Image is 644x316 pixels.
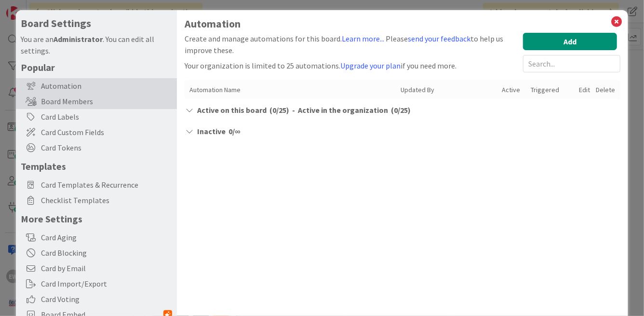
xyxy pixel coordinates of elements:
h5: Templates [21,160,172,172]
div: Edit [579,85,591,95]
span: 0 / ∞ [228,125,240,137]
div: Create and manage automations for this board. Please to help us improve these. [185,33,518,56]
span: Active on this board [197,104,267,116]
input: Search... [523,55,620,72]
div: Automation Name [189,85,396,95]
span: Active in the organization [298,104,388,116]
div: You are an . You can edit all settings. [21,33,172,56]
div: Delete [596,85,616,95]
div: Your organization is limited to 25 automations. if you need more. [185,60,518,71]
span: Card by Email [41,262,172,274]
span: Inactive [197,125,226,137]
div: Card Labels [16,109,177,124]
span: Checklist Templates [41,194,172,206]
div: Card Aging [16,230,177,245]
div: Updated By [401,85,497,95]
span: ( 0 / 25 ) [269,104,289,116]
div: Card Blocking [16,245,177,261]
div: Board Members [16,94,177,109]
h1: Automation [185,18,620,30]
h5: Popular [21,61,172,73]
span: Card Custom Fields [41,126,172,138]
span: ( 0 / 25 ) [391,104,411,116]
span: Card Tokens [41,142,172,153]
span: - [292,104,295,116]
a: Upgrade your plan [340,61,401,70]
div: Active [502,85,526,95]
span: Card Voting [41,293,172,305]
span: Card Templates & Recurrence [41,179,172,191]
a: send your feedback [408,34,470,43]
div: Automation [16,78,177,94]
button: Add [523,33,617,50]
b: Administrator [54,34,103,44]
div: Card Import/Export [16,276,177,291]
h5: More Settings [21,213,172,225]
h4: Board Settings [21,17,172,29]
a: Learn more... [342,34,384,43]
div: Triggered [531,85,575,95]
